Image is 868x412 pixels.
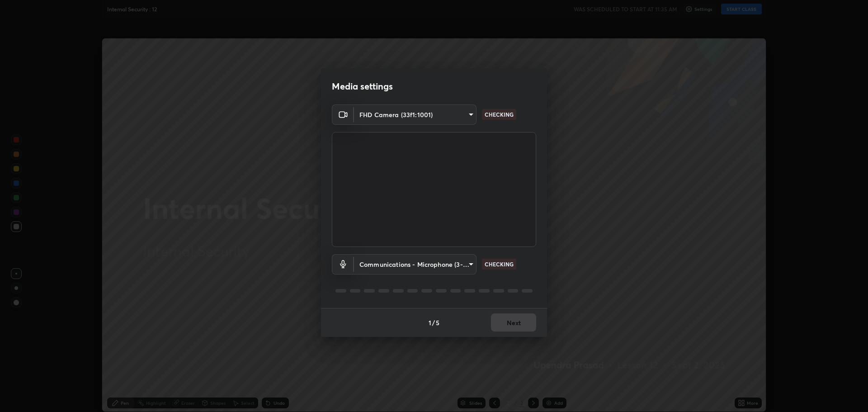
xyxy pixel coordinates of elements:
[436,318,439,327] h4: 5
[354,104,476,125] div: FHD Camera (33f1:1001)
[429,318,431,327] h4: 1
[432,318,435,327] h4: /
[332,81,393,92] h2: Media settings
[485,110,514,118] p: CHECKING
[354,254,476,275] div: FHD Camera (33f1:1001)
[485,260,514,268] p: CHECKING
